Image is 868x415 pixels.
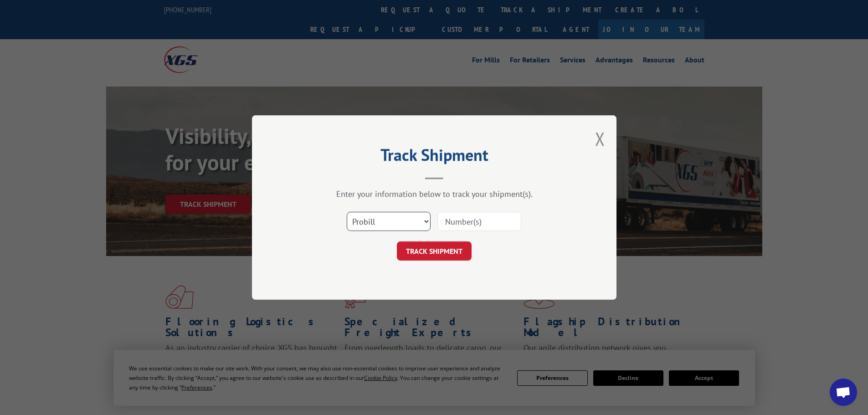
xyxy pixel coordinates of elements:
[298,149,571,166] h2: Track Shipment
[397,241,472,261] button: TRACK SHIPMENT
[298,189,571,199] div: Enter your information below to track your shipment(s).
[830,379,857,406] div: Open chat
[437,212,521,231] input: Number(s)
[595,127,605,151] button: Close modal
